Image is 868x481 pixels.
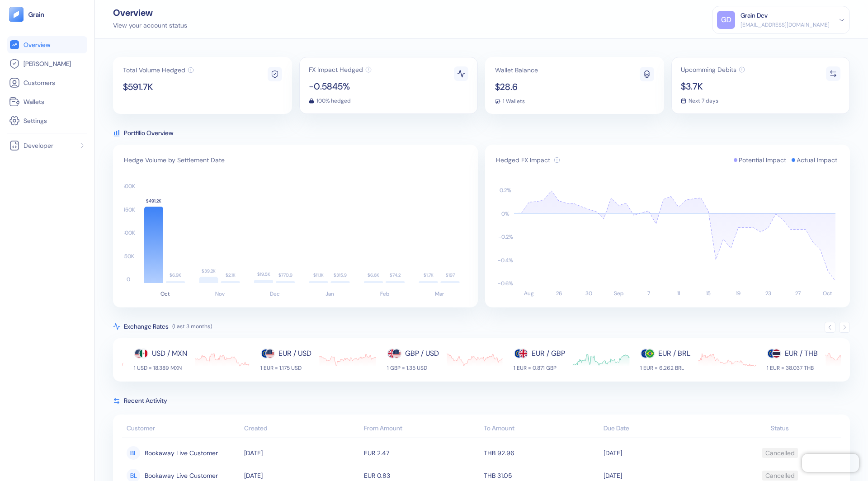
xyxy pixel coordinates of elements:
[334,272,347,278] text: $315.9
[524,290,534,297] text: Aug
[802,454,859,472] iframe: Chatra live chat
[446,272,455,278] text: $197
[514,364,565,372] div: 1 EUR = 0.871 GBP
[741,21,830,29] div: [EMAIL_ADDRESS][DOMAIN_NAME]
[123,82,194,91] span: $591.7K
[122,183,135,190] text: 600K
[498,280,513,287] text: -0.6 %
[257,271,270,277] text: $19.5K
[113,8,187,17] div: Overview
[215,290,225,297] text: Nov
[647,290,650,297] text: 7
[122,206,135,213] text: 450K
[498,257,513,264] text: -0.4 %
[127,276,130,283] text: 0
[270,290,280,297] text: Dec
[503,99,525,104] span: 1 Wallets
[501,210,509,217] text: 0 %
[278,272,292,278] text: $770.9
[681,82,745,91] span: $3.7K
[260,364,311,372] div: 1 EUR = 1.175 USD
[24,40,50,49] span: Overview
[124,322,169,331] span: Exchange Rates
[362,420,481,438] th: From Amount
[146,198,161,204] text: $491.2K
[316,98,351,104] span: 100% hedged
[640,364,690,372] div: 1 EUR = 6.262 BRL
[202,268,216,274] text: $39.2K
[24,97,44,106] span: Wallets
[152,348,187,359] div: USD / MXN
[123,67,185,73] span: Total Volume Hedged
[795,290,801,297] text: 27
[496,156,550,165] span: Hedged FX Impact
[677,290,680,297] text: 11
[122,229,135,236] text: 300K
[325,290,334,297] text: Jan
[532,348,565,359] div: EUR / GBP
[481,420,601,438] th: To Amount
[24,59,71,68] span: [PERSON_NAME]
[614,290,623,297] text: Sep
[242,442,362,464] td: [DATE]
[741,11,768,20] div: Grain Dev
[9,96,85,107] a: Wallets
[242,420,362,438] th: Created
[681,66,736,73] span: Upcomming Debits
[387,364,439,372] div: 1 GBP = 1.35 USD
[689,98,718,104] span: Next 7 days
[500,187,511,194] text: 0.2 %
[706,290,711,297] text: 15
[28,11,45,18] img: logo
[368,272,379,278] text: $6.6K
[390,272,401,278] text: $74.2
[405,348,439,359] div: GBP / USD
[739,156,786,165] span: Potential Impact
[498,233,513,240] text: -0.2 %
[24,116,47,125] span: Settings
[172,323,212,330] span: (Last 3 months)
[124,396,167,406] span: Recent Activity
[601,442,721,464] td: [DATE]
[123,253,134,260] text: 150K
[313,272,324,278] text: $11.1K
[309,66,363,73] span: FX Impact Hedged
[380,290,389,297] text: Feb
[134,364,187,372] div: 1 USD = 18.389 MXN
[717,11,735,29] div: GD
[309,82,372,91] span: -0.5845%
[481,442,601,464] td: THB 92.96
[9,7,24,22] img: logo-tablet-V2.svg
[495,82,538,91] span: $28.6
[585,290,592,297] text: 30
[785,348,818,359] div: EUR / THB
[9,39,85,50] a: Overview
[424,272,434,278] text: $1.7K
[765,445,795,461] div: Cancelled
[9,77,85,88] a: Customers
[9,115,85,126] a: Settings
[765,290,771,297] text: 23
[124,156,225,165] span: Hedge Volume by Settlement Date
[435,290,444,297] text: Mar
[601,420,721,438] th: Due Date
[122,420,242,438] th: Customer
[362,442,481,464] td: EUR 2.47
[723,424,836,433] div: Status
[127,446,140,460] div: BL
[658,348,690,359] div: EUR / BRL
[145,445,218,461] span: Bookaway Live Customer
[767,364,818,372] div: 1 EUR = 38.037 THB
[24,78,55,87] span: Customers
[226,272,236,278] text: $2.1K
[823,290,832,297] text: Oct
[556,290,562,297] text: 26
[124,128,173,137] span: Portfilio Overview
[495,67,538,73] span: Wallet Balance
[113,21,187,30] div: View your account status
[736,290,741,297] text: 19
[278,348,311,359] div: EUR / USD
[9,58,85,69] a: [PERSON_NAME]
[170,272,181,278] text: $6.9K
[24,141,53,150] span: Developer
